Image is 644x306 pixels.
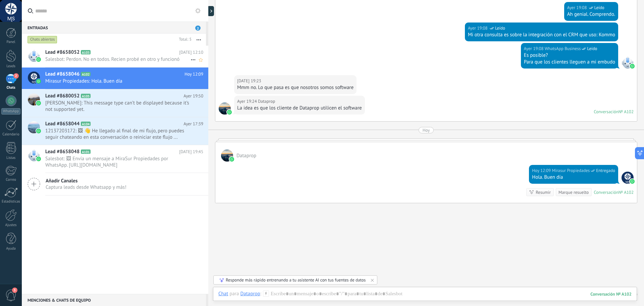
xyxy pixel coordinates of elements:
[594,109,619,115] div: Conversación
[1,86,21,90] div: Chats
[619,109,634,115] div: № A102
[630,179,635,184] img: waba.svg
[183,93,203,99] span: Ayer 19:50
[176,36,192,43] div: Total: 5
[587,45,597,52] span: Leído
[81,149,91,154] span: A101
[536,189,551,195] div: Resumir
[524,52,615,59] div: Es posible?
[81,94,91,98] span: A105
[36,101,41,105] img: waba.svg
[183,121,203,127] span: Ayer 17:39
[468,25,489,32] div: Ayer 19:08
[567,11,615,18] div: Ah genial. Comprendo.
[1,247,21,251] div: Ayuda
[1,40,21,44] div: Panel
[1,223,21,227] div: Ajustes
[1,200,21,204] div: Estadísticas
[221,149,233,162] span: Dataprop
[179,148,203,155] span: [DATE] 19:45
[524,45,545,52] div: Ayer 19:08
[594,4,604,11] span: Leído
[12,288,17,293] span: 3
[184,71,203,78] span: Hoy 12:09
[81,122,91,126] span: A104
[219,102,231,115] span: Dataprop
[590,291,632,297] div: 102
[22,68,208,89] a: Lead #8658046 A102 Hoy 12:09 Mirasur Propiedades: Hola. Buen día
[13,73,19,79] span: 2
[558,189,589,195] div: Marque resuelto
[46,184,126,190] span: Captura leads desde Whatsapp y más!
[524,59,615,65] div: Para que los clientes lleguen a mi embudo
[532,174,615,181] div: Hola. Buen día
[227,110,232,115] img: waba.svg
[237,78,262,84] div: [DATE] 19:23
[45,128,191,140] span: 12137203172: 🖼 👋 He llegado al final de mi flujo, pero puedes seguir chateando en esta conversaci...
[36,129,41,133] img: waba.svg
[45,156,191,168] span: Salesbot: 🖼 Envía un mensaje a MiraSur Propiedades por WhatsApp. [URL][DOMAIN_NAME]
[179,49,203,56] span: [DATE] 12:10
[545,45,581,52] span: WhatsApp Business
[45,49,79,56] span: Lead #8658052
[195,26,201,31] span: 2
[229,157,234,162] img: waba.svg
[236,152,256,159] span: Dataprop
[45,121,79,127] span: Lead #8658044
[622,172,634,184] span: Mirasur Propiedades
[237,105,362,112] div: La idea es que los cliente de Dataprop utilicen el software
[1,132,21,137] div: Calendario
[258,98,275,105] span: Dataprop
[468,32,615,38] div: Mi otra consulta es sobre la integración con el CRM que uso: Kommo
[22,21,206,34] div: Entradas
[226,277,366,283] div: Responde más rápido entrenando a tu asistente AI con tus fuentes de datos
[630,64,635,69] img: waba.svg
[1,64,21,69] div: Leads
[45,71,79,78] span: Lead #8658046
[45,93,79,99] span: Lead #8680052
[237,84,354,91] div: Mmm no. Lo que pasa es que nosotros somos software
[240,291,260,297] div: Dataprop
[192,34,206,46] button: Más
[22,294,206,306] div: Menciones & Chats de equipo
[532,167,552,174] div: Hoy 12:09
[22,89,208,117] a: Lead #8680052 A105 Ayer 19:50 [PERSON_NAME]: This message type can’t be displayed because it’s no...
[46,178,126,184] span: Añadir Canales
[1,108,20,115] div: WhatsApp
[22,46,208,67] a: Lead #8658052 A103 [DATE] 12:10 Salesbot: Perdon. No en todos. Recien probé en otro y funcionó
[45,100,191,113] span: [PERSON_NAME]: This message type can’t be displayed because it’s not supported yet.
[567,4,588,11] div: Ayer 19:08
[36,79,41,84] img: waba.svg
[22,145,208,173] a: Lead #8658048 A101 [DATE] 19:45 Salesbot: 🖼 Envía un mensaje a MiraSur Propiedades por WhatsApp. ...
[36,157,41,161] img: waba.svg
[619,189,634,195] div: № A102
[594,189,619,195] div: Conversación
[423,127,430,133] div: Hoy
[28,36,57,44] div: Chats abiertos
[260,291,261,297] span: :
[81,72,91,76] span: A102
[45,148,79,155] span: Lead #8658048
[229,291,239,297] span: para
[1,156,21,160] div: Listas
[596,167,615,174] span: Entregado
[1,178,21,182] div: Correo
[495,25,505,32] span: Leído
[237,98,258,105] div: Ayer 19:24
[207,6,214,16] div: Mostrar
[45,78,191,84] span: Mirasur Propiedades: Hola. Buen día
[81,50,91,54] span: A103
[22,117,208,145] a: Lead #8658044 A104 Ayer 17:39 12137203172: 🖼 👋 He llegado al final de mi flujo, pero puedes segui...
[622,56,634,69] span: WhatsApp Business
[36,57,41,62] img: waba.svg
[552,167,590,174] span: Mirasur Propiedades (Oficina de Venta)
[45,56,191,62] span: Salesbot: Perdon. No en todos. Recien probé en otro y funcionó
